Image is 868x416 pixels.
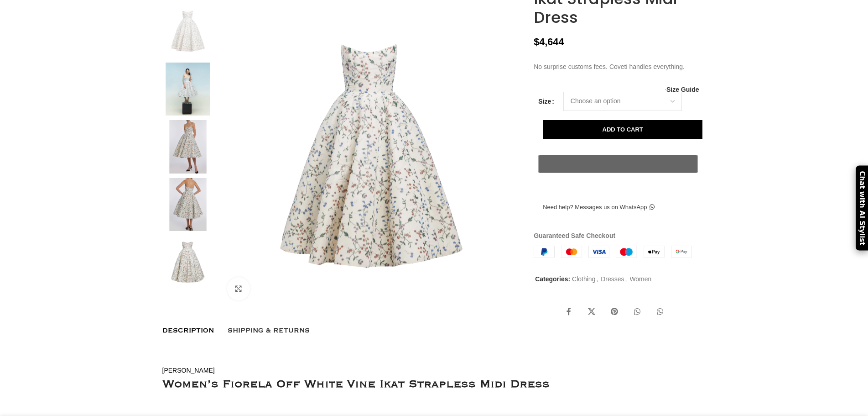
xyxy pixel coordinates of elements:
a: WhatsApp social link [651,303,669,321]
img: Markarian dress [160,63,216,116]
span: Shipping & Returns [228,326,310,336]
span: Description [162,326,214,336]
a: X social link [582,303,601,321]
a: Shipping & Returns [228,321,310,340]
img: Markarian clothing [160,236,216,289]
strong: Guaranteed Safe Checkout [534,232,615,239]
button: Add to cart [543,120,702,139]
span: $ [534,36,539,47]
span: Categories: [535,275,570,283]
a: [PERSON_NAME] [162,367,215,374]
a: Description [162,321,214,340]
a: Facebook social link [560,303,578,321]
label: Size [538,96,554,106]
a: Need help? Messages us on WhatsApp [534,198,663,217]
strong: Women’s Fiorela Off White Vine Ikat Strapless Midi Dress [162,380,550,388]
span: , [596,274,598,284]
a: Clothing [572,275,595,283]
img: sMarkarianafiyaa gown [160,178,216,232]
button: Pay with GPay [538,155,698,173]
a: Pinterest social link [605,303,624,321]
span: , [625,274,627,284]
img: Markarian gowns [160,120,216,174]
a: WhatsApp social link [628,303,646,321]
p: No surprise customs fees. Coveti handles everything. [534,62,706,72]
img: guaranteed-safe-checkout-bordered.j [534,246,692,258]
bdi: 4,644 [534,36,564,47]
a: Women [629,275,651,283]
a: Dresses [601,275,624,283]
img: Markarian [160,5,216,58]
